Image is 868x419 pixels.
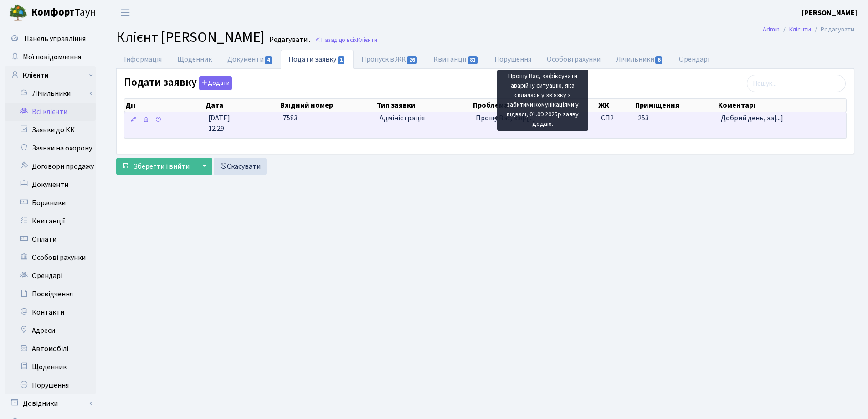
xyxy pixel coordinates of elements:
[265,56,272,64] span: 4
[354,50,426,69] a: Пропуск в ЖК
[124,99,205,112] th: Дії
[638,113,649,123] span: 253
[763,25,780,34] a: Admin
[24,34,86,44] span: Панель управління
[357,36,377,44] span: Клієнти
[539,50,608,69] a: Особові рахунки
[23,52,81,62] span: Мої повідомлення
[5,157,96,176] a: Договори продажу
[5,194,96,212] a: Боржники
[5,230,96,248] a: Оплати
[279,99,376,112] th: Вхідний номер
[134,161,190,171] span: Зберегти і вийти
[376,99,472,112] th: Тип заявки
[283,113,298,123] span: 7583
[476,113,535,123] span: Прошу Вас, заф[...]
[5,66,96,84] a: Клієнти
[5,303,96,321] a: Контакти
[5,139,96,157] a: Заявки на охорону
[597,99,634,112] th: ЖК
[749,20,868,39] nav: breadcrumb
[717,99,846,112] th: Коментарі
[31,5,96,21] span: Таун
[747,75,846,92] input: Пошук...
[468,56,478,64] span: 81
[116,158,195,175] button: Зберегти і вийти
[116,27,265,48] span: Клієнт [PERSON_NAME]
[5,358,96,376] a: Щоденник
[472,99,597,112] th: Проблема
[114,5,137,20] button: Переключити навігацію
[608,50,671,69] a: Лічильники
[5,176,96,194] a: Документи
[205,99,279,112] th: Дата
[197,75,232,91] a: Додати
[5,267,96,285] a: Орендарі
[214,158,267,175] a: Скасувати
[9,4,27,22] img: logo.png
[267,36,310,44] small: Редагувати .
[10,84,96,103] a: Лічильники
[655,56,663,64] span: 6
[671,50,717,69] a: Орендарі
[31,5,75,20] b: Комфорт
[497,70,588,131] div: Прошу Вас, зафіксувати аварійну ситуацію, яка склалась у зв'язку з забитими комунікаціями у підва...
[124,76,232,90] label: Подати заявку
[5,30,96,48] a: Панель управління
[811,25,854,35] li: Редагувати
[5,340,96,358] a: Автомобілі
[789,25,811,34] a: Клієнти
[338,56,345,64] span: 1
[802,7,857,18] a: [PERSON_NAME]
[601,113,631,124] span: СП2
[220,50,281,69] a: Документи
[487,50,539,69] a: Порушення
[169,50,220,69] a: Щоденник
[802,8,857,18] b: [PERSON_NAME]
[315,36,377,44] a: Назад до всіхКлієнти
[116,50,169,69] a: Інформація
[5,103,96,121] a: Всі клієнти
[5,248,96,267] a: Особові рахунки
[426,50,486,69] a: Квитанції
[5,376,96,394] a: Порушення
[407,56,417,64] span: 26
[380,113,468,124] span: Адміністрація
[208,113,276,134] span: [DATE] 12:29
[5,48,96,66] a: Мої повідомлення
[5,121,96,139] a: Заявки до КК
[5,394,96,413] a: Довідники
[721,113,783,123] span: Добрий день, за[...]
[634,99,717,112] th: Приміщення
[281,50,353,69] a: Подати заявку
[5,212,96,230] a: Квитанції
[5,321,96,340] a: Адреси
[5,285,96,303] a: Посвідчення
[199,76,232,90] button: Подати заявку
